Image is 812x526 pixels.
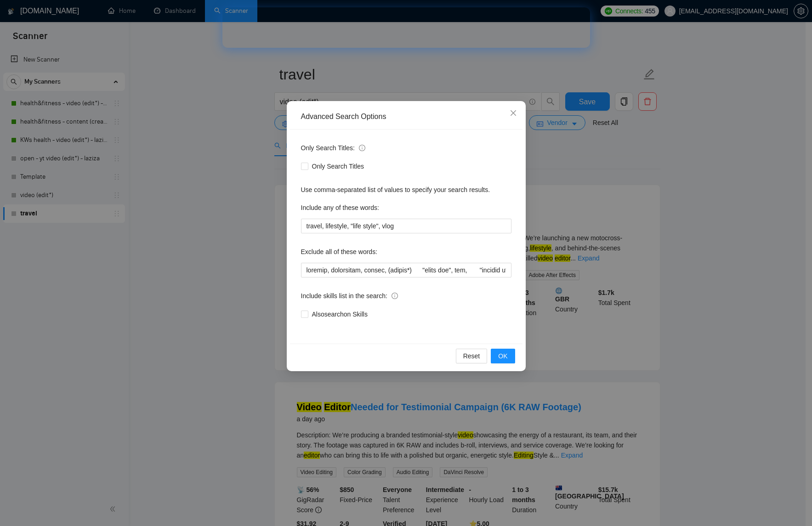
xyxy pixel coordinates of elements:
label: Exclude all of these words: [301,244,378,259]
button: OK [491,349,515,363]
div: Use comma-separated list of values to specify your search results. [301,185,511,195]
div: Advanced Search Options [301,112,511,122]
iframe: Intercom live chat banner [222,7,590,48]
button: Close [501,101,526,126]
span: info-circle [392,293,398,299]
span: close [510,109,517,117]
button: Reset [456,349,488,363]
span: info-circle [359,145,365,151]
span: Also search on Skills [308,309,371,319]
span: Include skills list in the search: [301,291,398,301]
span: Reset [463,351,480,361]
span: OK [498,351,507,361]
span: Only Search Titles [308,161,368,171]
label: Include any of these words: [301,200,379,215]
iframe: Intercom live chat [781,495,803,517]
span: Only Search Titles: [301,143,365,153]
